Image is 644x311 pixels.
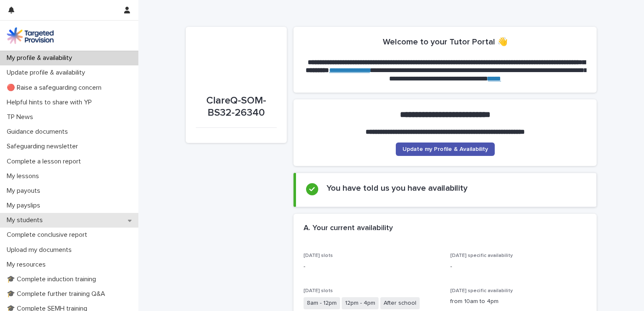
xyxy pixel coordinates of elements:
[304,262,440,271] p: -
[304,297,340,309] span: 8am - 12pm
[3,246,78,254] p: Upload my documents
[196,95,277,119] p: ClareQ-SOM-BS32-26340
[3,172,46,180] p: My lessons
[383,37,508,47] h2: Welcome to your Tutor Portal 👋
[450,288,513,293] span: [DATE] specific availability
[450,253,513,258] span: [DATE] specific availability
[3,261,52,269] p: My resources
[3,98,99,106] p: Helpful hints to share with YP
[3,69,92,77] p: Update profile & availability
[3,158,88,166] p: Complete a lesson report
[3,290,112,298] p: 🎓 Complete further training Q&A
[3,231,94,239] p: Complete conclusive report
[304,224,393,233] h2: A. Your current availability
[304,253,333,258] span: [DATE] slots
[7,27,54,44] img: M5nRWzHhSzIhMunXDL62
[380,297,420,309] span: After school
[3,143,85,150] p: Safeguarding newsletter
[402,146,488,152] span: Update my Profile & Availability
[396,143,495,156] a: Update my Profile & Availability
[3,275,103,283] p: 🎓 Complete induction training
[342,297,379,309] span: 12pm - 4pm
[3,54,79,62] p: My profile & availability
[304,288,333,293] span: [DATE] slots
[327,183,467,193] h2: You have told us you have availability
[3,128,75,136] p: Guidance documents
[3,84,108,92] p: 🔴 Raise a safeguarding concern
[450,262,587,271] p: -
[450,297,587,306] p: from 10am to 4pm
[3,216,49,224] p: My students
[3,113,40,121] p: TP News
[3,187,47,195] p: My payouts
[3,202,47,210] p: My payslips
